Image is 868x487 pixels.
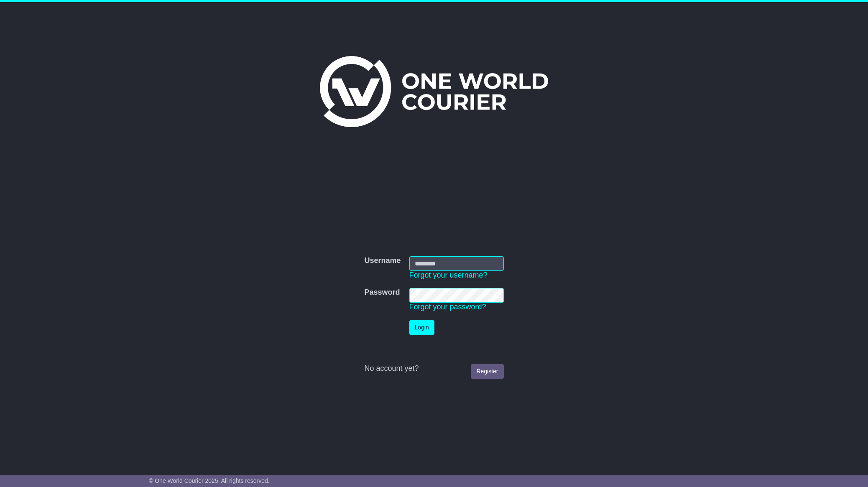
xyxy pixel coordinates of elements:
[409,320,434,335] button: Login
[364,256,401,265] label: Username
[409,271,488,279] a: Forgot your username?
[149,477,270,484] span: © One World Courier 2025. All rights reserved.
[320,56,548,127] img: One World
[364,364,503,373] div: No account yet?
[409,303,486,311] a: Forgot your password?
[364,288,400,297] label: Password
[471,364,503,379] a: Register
